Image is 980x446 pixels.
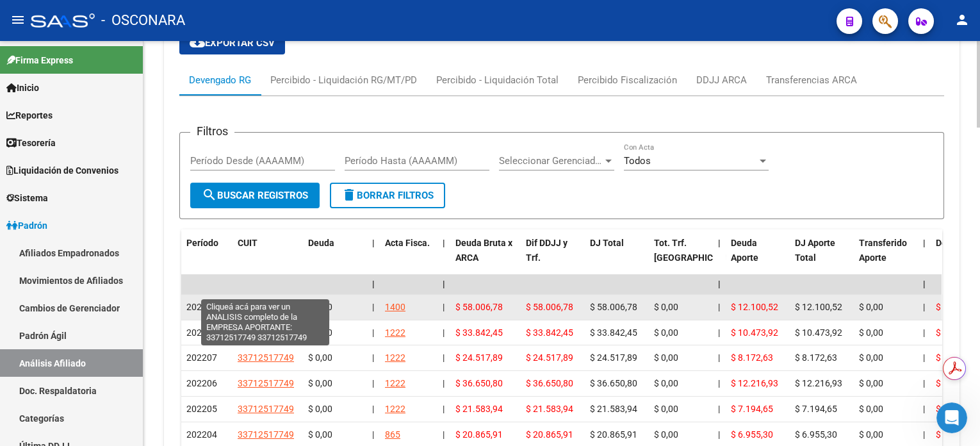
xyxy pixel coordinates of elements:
[654,404,678,414] span: $ 0,00
[202,187,217,202] mat-icon: search
[590,238,624,248] span: DJ Total
[385,326,405,340] div: 1222
[795,327,842,338] span: $ 10.473,92
[731,378,778,388] span: $ 12.216,93
[859,352,883,363] span: $ 0,00
[443,327,445,338] span: |
[731,352,773,363] span: $ 8.172,63
[526,404,573,414] span: $ 21.583,94
[654,378,678,388] span: $ 0,00
[330,183,445,208] button: Borrar Filtros
[859,302,883,312] span: $ 0,00
[918,229,931,286] datatable-header-cell: |
[526,327,573,338] span: $ 33.842,45
[590,302,637,312] span: $ 58.006,78
[718,404,720,414] span: |
[190,37,275,49] span: Exportar CSV
[308,238,334,248] span: Deuda
[308,352,332,363] span: $ 0,00
[649,229,713,286] datatable-header-cell: Tot. Trf. Bruto
[341,190,434,201] span: Borrar Filtros
[923,238,926,248] span: |
[718,378,720,388] span: |
[308,378,332,388] span: $ 0,00
[624,155,651,167] span: Todos
[455,429,503,440] span: $ 20.865,91
[526,378,573,388] span: $ 36.650,80
[718,327,720,338] span: |
[6,81,39,95] span: Inicio
[186,378,217,388] span: 202206
[923,404,925,414] span: |
[590,404,637,414] span: $ 21.583,94
[186,238,218,248] span: Período
[385,351,405,365] div: 1222
[923,429,925,440] span: |
[795,429,837,440] span: $ 6.955,30
[372,279,375,289] span: |
[372,404,374,414] span: |
[443,302,445,312] span: |
[6,53,73,67] span: Firma Express
[936,402,967,433] iframe: Intercom live chat
[436,73,559,87] div: Percibido - Liquidación Total
[233,229,303,286] datatable-header-cell: CUIT
[181,229,233,286] datatable-header-cell: Período
[190,35,205,50] mat-icon: cloud_download
[372,327,374,338] span: |
[654,352,678,363] span: $ 0,00
[859,429,883,440] span: $ 0,00
[923,352,925,363] span: |
[186,302,217,312] span: 202209
[854,229,918,286] datatable-header-cell: Transferido Aporte
[380,229,437,286] datatable-header-cell: Acta Fisca.
[372,238,375,248] span: |
[186,429,217,440] span: 202204
[654,302,678,312] span: $ 0,00
[443,352,445,363] span: |
[590,429,637,440] span: $ 20.865,91
[526,238,568,263] span: Dif DDJJ y Trf.
[859,378,883,388] span: $ 0,00
[859,404,883,414] span: $ 0,00
[795,352,837,363] span: $ 8.172,63
[731,429,773,440] span: $ 6.955,30
[923,279,926,289] span: |
[238,238,257,248] span: CUIT
[101,6,185,35] span: - OSCONARA
[238,352,294,363] span: 33712517749
[238,429,294,440] span: 33712517749
[238,404,294,414] span: 33712517749
[718,352,720,363] span: |
[443,238,445,248] span: |
[795,404,837,414] span: $ 7.194,65
[385,300,405,315] div: 1400
[443,279,445,289] span: |
[455,404,503,414] span: $ 21.583,94
[526,352,573,363] span: $ 24.517,89
[455,378,503,388] span: $ 36.650,80
[455,302,503,312] span: $ 58.006,78
[385,427,400,442] div: 865
[766,73,857,87] div: Transferencias ARCA
[718,238,721,248] span: |
[341,187,357,202] mat-icon: delete
[270,73,417,87] div: Percibido - Liquidación RG/MT/PD
[654,429,678,440] span: $ 0,00
[190,122,234,140] h3: Filtros
[526,302,573,312] span: $ 58.006,78
[443,378,445,388] span: |
[6,191,48,205] span: Sistema
[238,327,294,338] span: 33712517749
[385,402,405,417] div: 1222
[526,429,573,440] span: $ 20.865,91
[10,12,26,28] mat-icon: menu
[731,238,758,263] span: Deuda Aporte
[6,136,56,150] span: Tesorería
[713,229,726,286] datatable-header-cell: |
[731,404,773,414] span: $ 7.194,65
[795,302,842,312] span: $ 12.100,52
[443,404,445,414] span: |
[859,327,883,338] span: $ 0,00
[585,229,649,286] datatable-header-cell: DJ Total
